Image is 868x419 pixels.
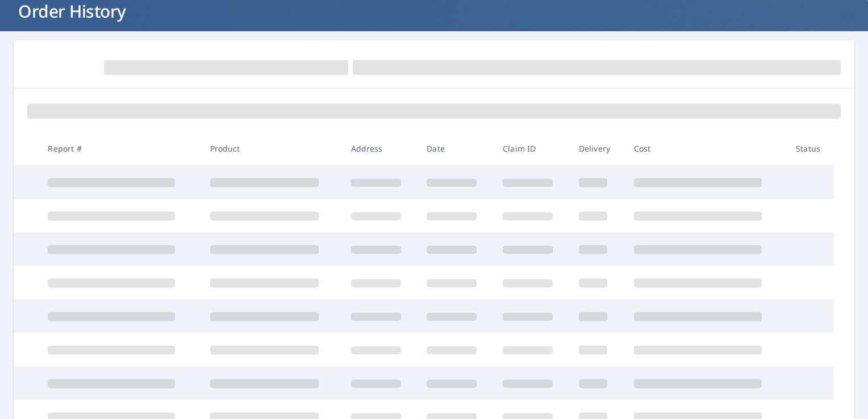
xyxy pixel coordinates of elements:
th: Address [342,132,418,165]
th: Status [787,132,834,165]
th: Delivery [570,132,625,165]
th: Date [418,132,494,165]
th: Claim ID [494,132,570,165]
th: Report # [39,132,201,165]
th: Cost [625,132,787,165]
th: Product [201,132,342,165]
